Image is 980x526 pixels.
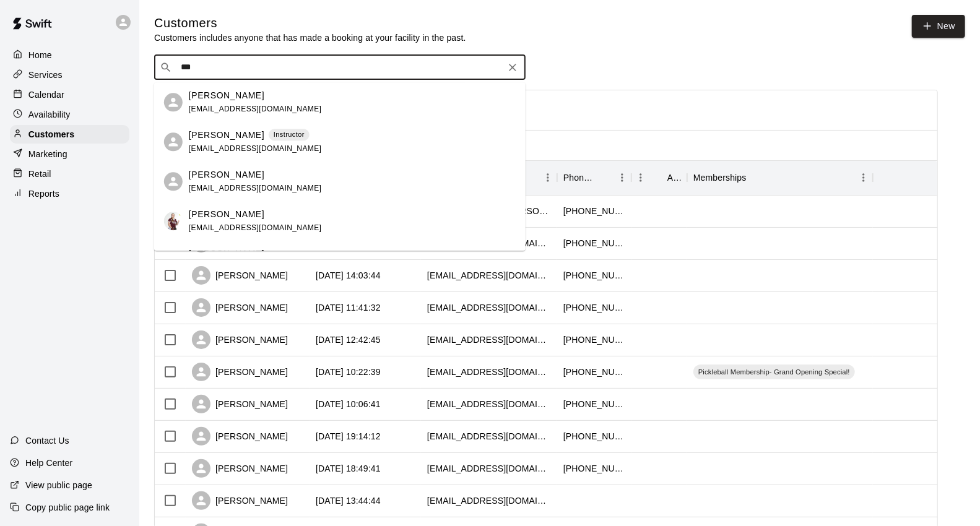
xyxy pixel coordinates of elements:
[563,366,625,378] div: +12282130651
[427,334,551,346] div: tj.dieball81@gmail.com
[631,168,650,187] button: Menu
[557,160,631,195] div: Phone Number
[164,132,183,151] div: Alexis Silkwood
[563,398,625,410] div: +12286979894
[316,334,381,346] div: 2025-08-19 12:42:45
[504,59,521,76] button: Clear
[693,367,855,377] span: Pickleball Membership- Grand Opening Special!
[427,462,551,475] div: mstaxlawyer@gmail.com
[563,462,625,475] div: +12283269152
[28,108,71,121] p: Availability
[631,160,687,195] div: Age
[693,364,855,379] div: Pickleball Membership- Grand Opening Special!
[316,301,381,314] div: 2025-08-20 11:41:32
[164,172,183,191] div: Alex Silva
[427,269,551,282] div: schlicha@gmail.com
[427,430,551,442] div: antonwalker89@yahoo.com
[164,212,183,230] img: Alexis Silkwood
[28,188,59,200] p: Reports
[667,160,681,195] div: Age
[189,248,264,261] p: [PERSON_NAME]
[192,395,288,413] div: [PERSON_NAME]
[192,266,288,285] div: [PERSON_NAME]
[687,160,873,195] div: Memberships
[189,105,322,113] span: [EMAIL_ADDRESS][DOMAIN_NAME]
[154,32,466,44] p: Customers includes anyone that has made a booking at your facility in the past.
[189,144,322,153] span: [EMAIL_ADDRESS][DOMAIN_NAME]
[747,169,764,186] button: Sort
[316,494,381,507] div: 2025-08-18 13:44:44
[316,462,381,475] div: 2025-08-18 18:49:41
[427,366,551,378] div: jonwilliams0711@gmail.com
[316,430,381,442] div: 2025-08-18 19:14:12
[25,501,110,514] p: Copy public page link
[10,125,129,144] a: Customers
[10,46,129,64] a: Home
[10,165,129,183] a: Retail
[427,494,551,507] div: epicklaserb5@gmail.com
[274,129,305,140] p: Instructor
[563,237,625,249] div: +16017574164
[563,269,625,282] div: +16168264800
[693,160,747,195] div: Memberships
[563,430,625,442] div: +13188344250
[596,169,613,186] button: Sort
[192,427,288,446] div: [PERSON_NAME]
[192,363,288,381] div: [PERSON_NAME]
[10,184,129,203] a: Reports
[192,330,288,349] div: [PERSON_NAME]
[189,184,322,192] span: [EMAIL_ADDRESS][DOMAIN_NAME]
[28,69,63,81] p: Services
[10,145,129,163] a: Marketing
[427,301,551,314] div: laurenntommy20@yahoo.com
[650,169,667,186] button: Sort
[189,168,264,181] p: [PERSON_NAME]
[421,160,557,195] div: Email
[613,168,631,187] button: Menu
[10,85,129,104] a: Calendar
[427,398,551,410] div: thamel0312@gmail.com
[316,366,381,378] div: 2025-08-19 10:22:39
[563,205,625,217] div: +12283800807
[25,434,69,447] p: Contact Us
[539,168,557,187] button: Menu
[25,457,72,469] p: Help Center
[154,15,466,32] h5: Customers
[154,55,526,80] div: Search customers by name or email
[912,15,965,38] a: New
[189,208,264,221] p: [PERSON_NAME]
[316,269,381,282] div: 2025-08-20 14:03:44
[854,168,873,187] button: Menu
[164,93,183,111] div: Matthew D'Angelo
[189,89,264,102] p: [PERSON_NAME]
[189,223,322,232] span: [EMAIL_ADDRESS][DOMAIN_NAME]
[28,88,64,101] p: Calendar
[189,129,264,142] p: [PERSON_NAME]
[563,334,625,346] div: +12625064032
[28,49,52,61] p: Home
[10,66,129,84] a: Services
[28,148,67,160] p: Marketing
[192,491,288,510] div: [PERSON_NAME]
[316,398,381,410] div: 2025-08-19 10:06:41
[563,301,625,314] div: +12283342679
[28,128,74,140] p: Customers
[192,298,288,317] div: [PERSON_NAME]
[28,168,51,180] p: Retail
[563,160,596,195] div: Phone Number
[10,105,129,124] a: Availability
[25,479,92,491] p: View public page
[192,459,288,478] div: [PERSON_NAME]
